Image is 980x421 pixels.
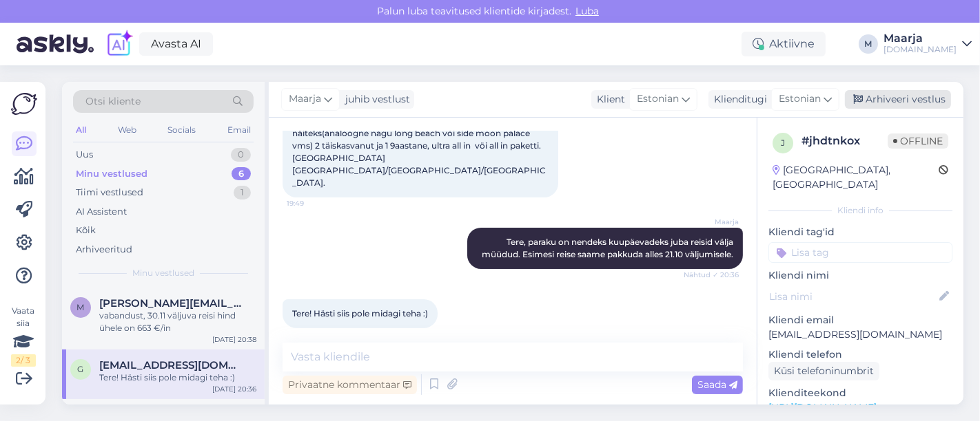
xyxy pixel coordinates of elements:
span: G [78,364,84,374]
div: Uus [76,148,93,162]
div: [DATE] 20:36 [212,384,256,394]
span: Saada [697,378,737,391]
div: [GEOGRAPHIC_DATA], [GEOGRAPHIC_DATA] [773,163,939,192]
input: Lisa tag [768,242,952,263]
span: Tere! Hästi siis pole midagi teha :) [292,308,428,319]
div: Aktiivne [742,32,826,56]
div: 1 [234,186,251,199]
div: Kõik [76,224,96,237]
input: Lisa nimi [769,289,937,304]
p: Kliendi email [768,313,952,327]
div: Web [115,121,139,139]
span: Minu vestlused [132,267,194,279]
span: 21:04 [287,329,338,339]
span: Tere, paraku on nendeks kuupäevadeks juba reisid välja müüdud. Esimesi reise saame pakkuda alles ... [482,237,735,259]
span: Otsi kliente [85,94,141,109]
div: Maarja [884,33,957,44]
div: Tere! Hästi siis pole midagi teha :) [99,371,256,384]
a: Avasta AI [139,32,213,56]
div: juhib vestlust [340,92,410,107]
span: Hei! Kas teil on 11/12 oktoober algusega viimase [PERSON_NAME] pakkumist türki, veepargiga hotell... [292,103,546,188]
span: Maarja [289,91,321,107]
p: Kliendi tag'id [768,225,952,239]
div: # jhdtnkox [802,133,888,149]
span: Nähtud ✓ 20:36 [684,270,739,280]
div: Arhiveeri vestlus [845,90,951,109]
div: Klient [591,92,625,107]
a: [URL][DOMAIN_NAME] [768,401,877,413]
div: 6 [232,167,251,181]
div: Vaata siia [11,305,36,367]
span: Luba [571,5,603,17]
p: Kliendi telefon [768,347,952,362]
div: M [859,34,878,54]
img: Askly Logo [11,93,37,115]
div: Email [225,121,254,139]
p: [EMAIL_ADDRESS][DOMAIN_NAME] [768,327,952,342]
div: [DATE] 20:38 [212,334,256,345]
span: m [77,302,85,312]
div: Minu vestlused [76,167,147,181]
span: Maarja [687,217,739,227]
div: Tiimi vestlused [76,186,143,199]
a: Maarja[DOMAIN_NAME] [884,33,972,55]
div: Arhiveeritud [76,243,132,257]
div: vabandust, 30.11 väljuva reisi hind ühele on 663 €/in [99,310,256,334]
span: Estonian [779,91,821,107]
span: Estonian [637,91,679,107]
div: Klienditugi [708,92,767,107]
p: Kliendi nimi [768,268,952,283]
div: Privaatne kommentaar [283,376,417,394]
div: 2 / 3 [11,354,36,367]
div: AI Assistent [76,205,127,219]
p: Klienditeekond [768,386,952,400]
div: Kliendi info [768,204,952,217]
span: Gerlizopp@hotmail.com [99,359,243,371]
div: [DOMAIN_NAME] [884,44,957,55]
div: 0 [231,148,251,162]
span: Offline [888,133,948,149]
span: marge.metsa68@gmail.com [99,297,243,310]
span: j [781,138,785,148]
div: All [73,121,89,139]
img: explore-ai [105,30,134,58]
span: 19:49 [287,198,338,208]
div: Socials [165,121,198,139]
div: Küsi telefoninumbrit [768,362,879,380]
